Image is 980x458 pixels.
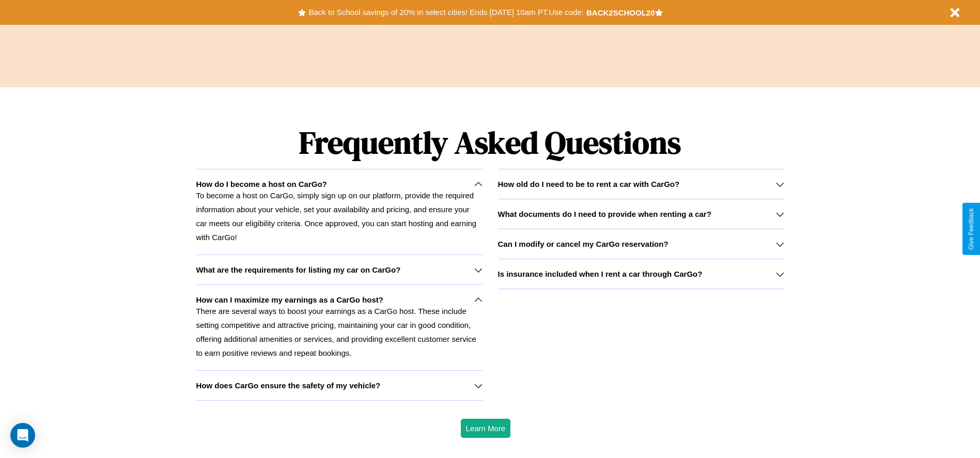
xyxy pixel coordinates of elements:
b: BACK2SCHOOL20 [586,8,655,17]
h3: How does CarGo ensure the safety of my vehicle? [196,381,380,390]
h3: How can I maximize my earnings as a CarGo host? [196,295,383,304]
h3: What are the requirements for listing my car on CarGo? [196,265,400,274]
p: To become a host on CarGo, simply sign up on our platform, provide the required information about... [196,188,482,244]
h3: How old do I need to be to rent a car with CarGo? [498,180,680,188]
button: Back to School savings of 20% in select cities! Ends [DATE] 10am PT.Use code: [306,5,586,20]
p: There are several ways to boost your earnings as a CarGo host. These include setting competitive ... [196,304,482,360]
div: Give Feedback [968,208,975,250]
h3: How do I become a host on CarGo? [196,180,326,188]
h3: Can I modify or cancel my CarGo reservation? [498,240,668,248]
h3: Is insurance included when I rent a car through CarGo? [498,270,703,278]
h1: Frequently Asked Questions [196,116,784,169]
h3: What documents do I need to provide when renting a car? [498,210,711,218]
div: Open Intercom Messenger [10,423,35,448]
button: Learn More [461,419,511,438]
